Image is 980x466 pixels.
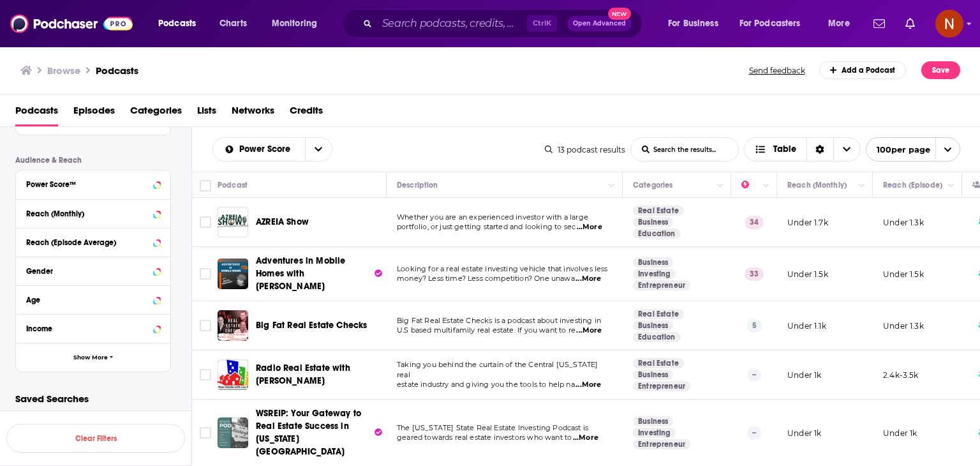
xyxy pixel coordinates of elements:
[218,417,248,448] img: WSREIP: Your Gateway to Real Estate Success in Washington State
[256,255,382,293] a: Adventures in Mobile Homes with [PERSON_NAME]
[668,15,718,33] span: For Business
[866,140,930,160] span: 100 per page
[659,13,734,34] button: open menu
[158,15,196,33] span: Podcasts
[10,11,133,36] img: Podchaser - Follow, Share and Rate Podcasts
[883,370,919,380] p: 2.4k-3.5k
[633,416,673,426] a: Business
[747,319,762,332] p: 5
[883,269,924,280] p: Under 1.5k
[868,13,890,34] a: Show notifications dropdown
[305,138,332,161] button: open menu
[15,393,171,405] p: Saved Searches
[633,332,681,342] a: Education
[527,15,557,32] span: Ctrl K
[263,13,334,34] button: open menu
[745,267,764,280] p: 33
[573,20,626,27] span: Open Advanced
[218,207,248,237] a: AZREIA Show
[787,428,821,439] p: Under 1k
[787,320,826,331] p: Under 1.1k
[573,433,598,443] span: ...More
[26,234,160,250] button: Reach (Episode Average)
[633,257,673,267] a: Business
[633,439,690,449] a: Entrepreneur
[806,138,833,161] div: Sort Direction
[731,13,819,34] button: open menu
[397,326,575,334] span: U.S based multifamily real estate. If you want to re
[900,13,920,34] a: Show notifications dropdown
[935,10,963,38] span: Logged in as AdelNBM
[26,267,149,276] div: Gender
[130,100,182,126] span: Categories
[575,380,601,390] span: ...More
[787,177,847,193] div: Reach (Monthly)
[73,354,108,361] span: Show More
[197,100,216,126] span: Lists
[397,274,575,283] span: money? Less time? Less competition? One unawa
[747,368,761,381] p: --
[397,177,438,193] div: Description
[944,178,959,193] button: Column Actions
[218,359,248,390] img: Radio Real Estate with Len Finelli
[26,238,149,247] div: Reach (Episode Average)
[633,229,681,239] a: Education
[633,309,684,319] a: Real Estate
[149,13,212,34] button: open menu
[212,137,332,162] h2: Choose List sort
[575,274,601,284] span: ...More
[354,9,655,38] div: Search podcasts, credits, & more...
[745,216,764,229] p: 34
[200,320,211,331] span: Toggle select row
[633,269,676,279] a: Investing
[633,320,673,331] a: Business
[397,380,575,389] span: estate industry and giving you the tools to help na
[787,370,821,380] p: Under 1k
[633,428,676,438] a: Investing
[883,217,924,228] p: Under 1.3k
[745,65,809,76] button: Send feedback
[545,145,625,154] div: 13 podcast results
[787,269,828,280] p: Under 1.5k
[935,10,963,38] button: Show profile menu
[272,15,317,33] span: Monitoring
[866,137,960,162] button: open menu
[218,177,248,193] div: Podcast
[15,156,171,165] p: Audience & Reach
[883,320,924,331] p: Under 1.3k
[15,100,58,126] span: Podcasts
[290,100,323,126] a: Credits
[211,13,255,34] a: Charts
[256,363,350,386] span: Radio Real Estate with [PERSON_NAME]
[883,428,917,439] p: Under 1k
[608,8,631,20] span: New
[713,178,728,193] button: Column Actions
[26,291,160,307] button: Age
[256,408,361,457] span: WSREIP: Your Gateway to Real Estate Success in [US_STATE][GEOGRAPHIC_DATA]
[397,264,608,273] span: Looking for a real estate investing vehicle that involves less
[787,217,828,228] p: Under 1.7k
[633,381,690,391] a: Entrepreneur
[26,324,149,333] div: Income
[397,213,588,222] span: Whether you are an experienced investor with a large
[577,222,602,232] span: ...More
[96,64,138,77] a: Podcasts
[576,326,602,336] span: ...More
[256,362,382,387] a: Radio Real Estate with [PERSON_NAME]
[218,259,248,289] a: Adventures in Mobile Homes with Rachel Hernandez
[828,15,850,33] span: More
[213,145,305,154] button: open menu
[256,320,367,331] span: Big Fat Real Estate Checks
[26,176,160,192] button: Power Score™
[218,310,248,341] a: Big Fat Real Estate Checks
[26,320,160,336] button: Income
[747,426,761,439] p: --
[232,100,274,126] a: Networks
[819,13,866,34] button: open menu
[200,427,211,439] span: Toggle select row
[256,216,309,227] span: AZREIA Show
[633,370,673,380] a: Business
